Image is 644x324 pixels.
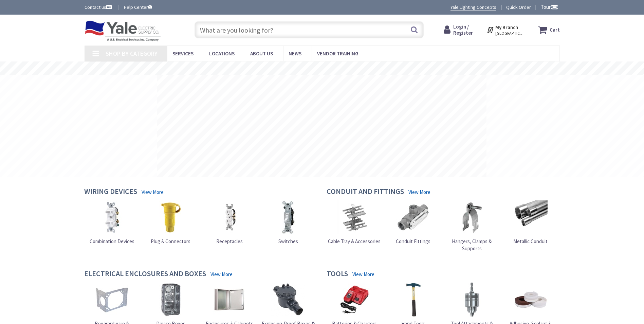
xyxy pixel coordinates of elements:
img: Cable Tray & Accessories [337,200,371,234]
img: Hand Tools [396,283,430,317]
span: Tour [541,4,558,10]
img: Conduit Fittings [396,200,430,234]
img: Box Hardware & Accessories [95,283,129,317]
a: View More [210,271,233,278]
a: Help Center [124,4,152,11]
span: Receptacles [216,238,243,245]
span: Cable Tray & Accessories [328,238,381,245]
img: Plug & Connectors [154,200,188,234]
span: [GEOGRAPHIC_DATA], [GEOGRAPHIC_DATA] [495,31,524,36]
a: Cable Tray & Accessories Cable Tray & Accessories [328,200,381,245]
img: Batteries & Chargers [337,283,371,317]
div: My Branch [GEOGRAPHIC_DATA], [GEOGRAPHIC_DATA] [486,24,524,36]
a: Combination Devices Combination Devices [90,200,134,245]
span: Services [172,50,194,57]
a: Contact us [85,4,113,11]
h4: Electrical Enclosures and Boxes [84,269,206,279]
a: Plug & Connectors Plug & Connectors [151,200,190,245]
a: Cart [538,24,560,36]
a: View More [352,271,374,278]
img: Switches [271,200,305,234]
img: Combination Devices [95,200,129,234]
a: Receptacles Receptacles [213,200,246,245]
img: Yale Electric Supply Co. [85,20,161,41]
a: View More [408,188,430,196]
span: News [289,50,301,57]
strong: Cart [550,24,560,36]
a: Quick Order [506,4,531,11]
img: Receptacles [213,200,246,234]
span: Vendor Training [317,50,358,57]
span: Plug & Connectors [151,238,190,245]
strong: My Branch [495,24,518,31]
img: Metallic Conduit [514,200,548,234]
img: Hangers, Clamps & Supports [455,200,489,234]
span: Combination Devices [90,238,134,245]
span: Conduit Fittings [396,238,430,245]
span: About Us [250,50,273,57]
span: Switches [278,238,298,245]
span: Locations [209,50,235,57]
a: Yale Lighting Concepts [450,4,496,11]
img: Enclosures & Cabinets [213,283,246,317]
span: Hangers, Clamps & Supports [452,238,492,252]
h4: Wiring Devices [84,187,137,197]
span: Login / Register [453,23,473,36]
h4: Conduit and Fittings [327,187,404,197]
a: Switches Switches [271,200,305,245]
input: What are you looking for? [195,21,424,38]
img: Explosion-Proof Boxes & Accessories [271,283,305,317]
a: Login / Register [444,24,473,36]
img: Device Boxes [154,283,188,317]
a: Hangers, Clamps & Supports Hangers, Clamps & Supports [444,200,500,252]
h4: Tools [327,269,348,279]
img: Adhesive, Sealant & Tapes [514,283,548,317]
span: Metallic Conduit [513,238,548,245]
a: View More [142,188,164,196]
span: Shop By Category [106,50,158,57]
a: Conduit Fittings Conduit Fittings [396,200,430,245]
img: Tool Attachments & Accessories [455,283,489,317]
a: Metallic Conduit Metallic Conduit [513,200,548,245]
